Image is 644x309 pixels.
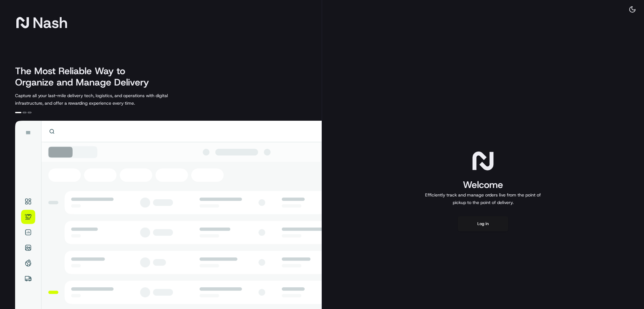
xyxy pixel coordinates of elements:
button: Log in [458,216,508,231]
span: Nash [33,16,68,29]
p: Efficiently track and manage orders live from the point of pickup to the point of delivery. [423,191,543,206]
p: Capture all your last-mile delivery tech, logistics, and operations with digital infrastructure, ... [15,92,196,107]
h1: Welcome [423,179,543,191]
h2: The Most Reliable Way to Organize and Manage Delivery [15,65,156,88]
